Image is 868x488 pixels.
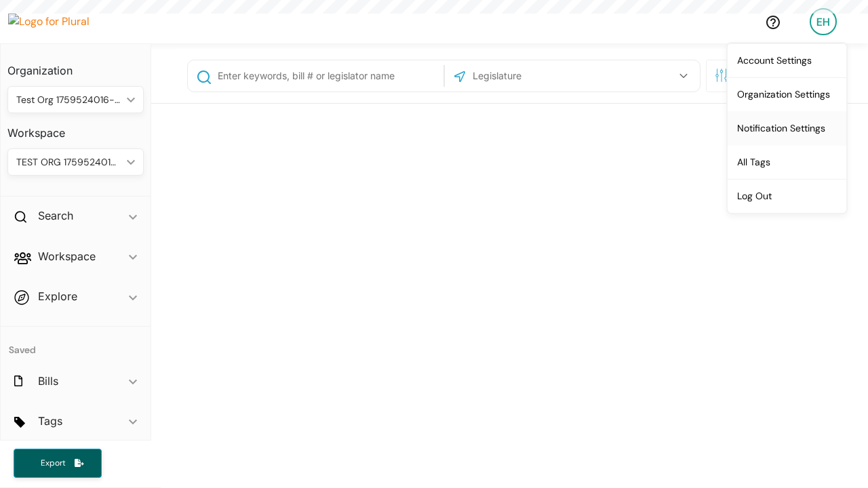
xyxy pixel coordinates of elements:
a: Account Settings [728,43,846,77]
input: Enter keywords, bill # or legislator name [216,63,439,89]
div: Test Org 1759524016-19 [16,93,121,107]
a: All Tags [728,145,846,179]
h3: Workspace [7,113,144,143]
input: Legislature [471,63,616,89]
div: TEST ORG 1759524016-19 [16,155,121,169]
h2: Tags [38,413,62,428]
a: Log Out [728,179,846,213]
a: Organization Settings [728,77,846,111]
span: Search Filters [715,68,728,80]
h2: Bills [38,373,58,388]
h2: Explore [38,289,77,304]
h2: Search [38,208,73,223]
span: Export [31,457,75,469]
img: Logo for Plural [8,14,103,30]
h3: Organization [7,51,144,81]
div: EH [810,8,837,35]
h4: Saved [1,327,151,360]
h2: Workspace [38,249,96,264]
a: Notification Settings [728,111,846,145]
button: Export [14,449,102,478]
a: EH [799,3,848,41]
